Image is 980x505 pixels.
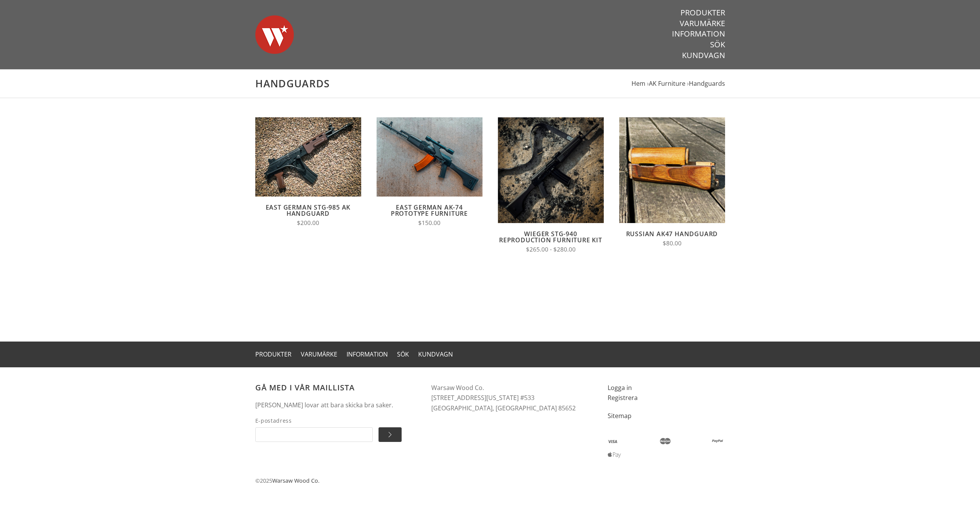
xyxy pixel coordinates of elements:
[710,40,725,50] a: Sök
[297,219,319,227] span: $200.00
[418,350,453,358] a: Kundvagn
[266,203,351,218] a: East German STG-985 AK Handguard
[647,78,685,89] li: ›
[391,203,468,218] a: East German AK-74 Prototype Furniture
[377,117,482,197] img: East German AK-74 Prototype Furniture
[255,476,725,485] p: © 2025
[608,393,638,402] a: Registrera
[619,117,725,223] img: Russian AK47 Handguard
[499,230,602,244] a: Wieger STG-940 Reproduction Furniture Kit
[682,50,725,60] a: Kundvagn
[680,18,725,28] a: Varumärke
[663,239,682,247] span: $80.00
[431,383,592,413] address: Warsaw Wood Co. [STREET_ADDRESS][US_STATE] #533 [GEOGRAPHIC_DATA], [GEOGRAPHIC_DATA] 85652
[608,383,632,392] a: Logga in
[272,477,320,484] a: Warsaw Wood Co.
[649,79,685,88] a: AK Furniture
[255,400,416,410] p: [PERSON_NAME] lovar att bara skicka bra saker.
[498,117,604,223] img: Wieger STG-940 Reproduction Furniture Kit
[255,8,294,62] img: Warsaw Wood Co.
[672,29,725,39] a: Information
[379,427,402,442] input: 
[626,230,718,238] a: Russian AK47 Handguard
[632,79,645,88] a: Hem
[255,383,416,392] h3: Gå med i vår maillista
[526,245,576,253] span: $265.00 - $280.00
[255,77,725,90] h1: Handguards
[689,79,725,88] a: Handguards
[680,8,725,18] a: Produkter
[397,350,409,358] a: Sök
[347,350,388,358] a: Information
[608,412,632,420] a: Sitemap
[418,219,441,227] span: $150.00
[255,350,291,358] a: Produkter
[301,350,337,358] a: Varumärke
[255,416,373,425] span: E-postadress
[255,117,361,197] img: East German STG-985 AK Handguard
[255,427,373,442] input: E-postadress
[687,78,725,89] li: ›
